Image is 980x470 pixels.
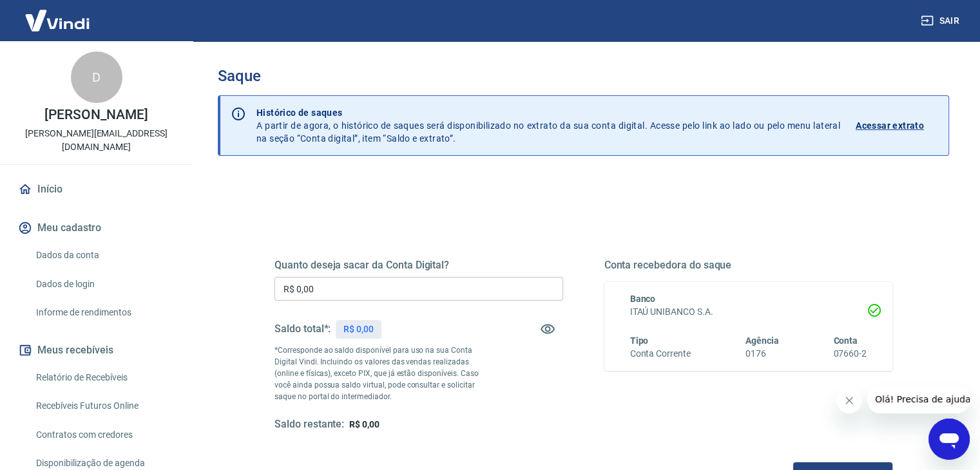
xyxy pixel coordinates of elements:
h6: Conta Corrente [630,347,691,361]
p: A partir de agora, o histórico de saques será disponibilizado no extrato da sua conta digital. Ac... [256,106,840,145]
a: Relatório de Recebíveis [31,364,177,391]
a: Informe de rendimentos [31,299,177,326]
span: R$ 0,00 [349,419,380,429]
h3: Saque [218,67,949,85]
h5: Quanto deseja sacar da Conta Digital? [274,259,563,272]
span: Olá! Precisa de ajuda? [8,9,108,19]
iframe: Mensagem da empresa [867,385,970,413]
span: Conta [833,335,858,346]
img: Vindi [15,1,99,40]
iframe: Botão para abrir a janela de mensagens [928,418,970,460]
button: Meu cadastro [15,214,177,242]
p: R$ 0,00 [343,323,374,336]
a: Contratos com credores [31,422,177,448]
p: [PERSON_NAME][EMAIL_ADDRESS][DOMAIN_NAME] [10,127,182,154]
p: [PERSON_NAME] [44,108,148,122]
button: Sair [918,9,965,33]
p: Acessar extrato [856,119,924,132]
h6: 07660-2 [833,347,867,361]
h6: 0176 [745,347,779,361]
h5: Saldo total*: [274,323,331,335]
button: Meus recebíveis [15,336,177,364]
a: Acessar extrato [856,106,938,145]
p: Histórico de saques [256,106,840,119]
h6: ITAÚ UNIBANCO S.A. [630,305,867,319]
h5: Saldo restante: [274,418,344,431]
a: Dados da conta [31,242,177,268]
h5: Conta recebedora do saque [604,259,893,272]
a: Início [15,175,177,203]
a: Dados de login [31,271,177,297]
span: Tipo [630,335,649,346]
iframe: Fechar mensagem [836,388,862,413]
p: *Corresponde ao saldo disponível para uso na sua Conta Digital Vindi. Incluindo os valores das ve... [274,344,491,402]
div: D [71,52,122,103]
a: Recebíveis Futuros Online [31,393,177,419]
span: Agência [745,335,779,346]
span: Banco [630,294,656,304]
